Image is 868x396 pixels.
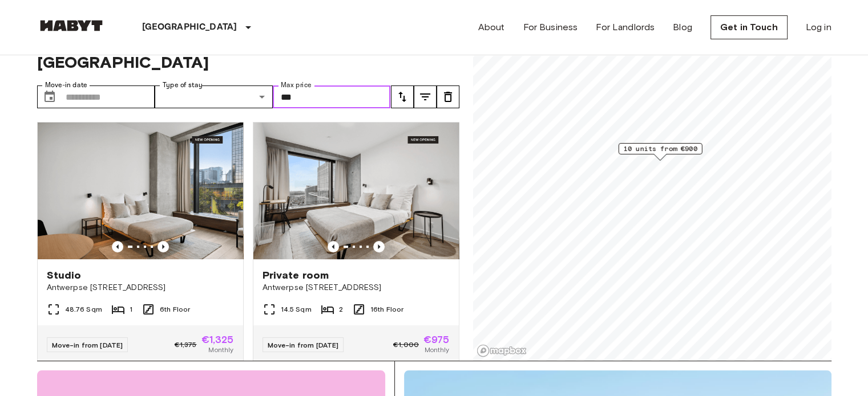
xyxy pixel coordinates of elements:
a: Mapbox logo [477,344,527,357]
span: Antwerpse [STREET_ADDRESS] [263,282,450,293]
button: tune [391,85,414,108]
button: Previous image [328,241,339,252]
span: 10 units from €900 [623,144,697,154]
div: Map marker [618,143,702,161]
span: €975 [423,334,450,345]
span: Move-in from [DATE] [52,341,123,349]
img: Marketing picture of unit BE-23-003-063-002 [253,123,459,259]
a: For Landlords [596,21,655,34]
span: 48.76 Sqm [65,304,102,315]
span: Monthly [208,345,233,355]
span: €1,325 [201,334,234,345]
label: Max price [281,80,312,90]
span: €1,375 [175,340,197,350]
a: Log in [806,21,831,34]
span: €1,000 [393,340,419,350]
img: Habyt [37,20,106,31]
span: 14.5 Sqm [281,304,312,315]
span: 1 [130,304,132,315]
p: [GEOGRAPHIC_DATA] [142,21,237,34]
span: 16th Floor [370,304,404,315]
button: Previous image [112,241,123,252]
a: Get in Touch [710,15,788,39]
img: Marketing picture of unit BE-23-003-013-001 [38,123,243,259]
span: Monthly [424,345,449,355]
a: For Business [523,21,578,34]
span: Studio [47,268,82,282]
label: Type of stay [163,80,203,90]
span: Move-in from [DATE] [268,341,339,349]
a: Marketing picture of unit BE-23-003-013-001Previous imagePrevious imageStudioAntwerpse [STREET_AD... [37,122,244,365]
button: Previous image [158,241,169,252]
button: tune [414,85,437,108]
canvas: Map [473,19,831,361]
button: Previous image [373,241,385,252]
button: Choose date [38,85,61,108]
span: 2 [339,304,343,315]
span: Antwerpse [STREET_ADDRESS] [47,282,234,293]
span: Private room [263,268,329,282]
a: Blog [673,21,692,34]
a: Marketing picture of unit BE-23-003-063-002Previous imagePrevious imagePrivate roomAntwerpse [STR... [253,122,459,365]
label: Move-in date [45,80,87,90]
button: tune [437,85,459,108]
a: About [478,21,505,34]
span: 6th Floor [160,304,190,315]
